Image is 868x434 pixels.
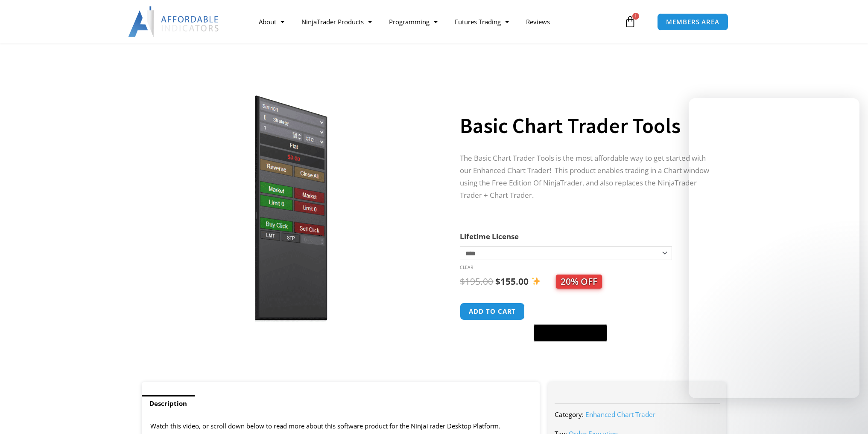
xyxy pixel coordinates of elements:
[460,275,465,287] span: $
[128,6,220,37] img: LogoAI | Affordable Indicators – NinjaTrader
[460,275,493,287] bdi: 195.00
[460,264,473,270] a: Clear options
[250,12,293,32] a: About
[460,303,525,320] button: Add to cart
[154,91,428,327] img: BasicTools | Affordable Indicators – NinjaTrader
[556,275,602,289] span: 20% OFF
[839,405,859,425] iframe: Intercom live chat
[532,277,541,286] img: ✨
[495,275,529,287] bdi: 155.00
[293,12,380,32] a: NinjaTrader Products
[666,19,719,25] span: MEMBERS AREA
[460,347,709,354] iframe: PayPal Message 1
[150,420,532,432] p: Watch this video, or scroll down below to read more about this software product for the NinjaTrad...
[495,275,500,287] span: $
[460,152,709,202] p: The Basic Chart Trader Tools is the most affordable way to get started with our Enhanced Chart Tr...
[380,12,446,32] a: Programming
[446,12,517,32] a: Futures Trading
[250,12,622,32] nav: Menu
[689,98,859,398] iframe: Intercom live chat
[532,301,609,322] iframe: Secure express checkout frame
[142,395,195,412] a: Description
[555,410,584,419] span: Category:
[585,410,655,419] a: Enhanced Chart Trader
[460,111,709,141] h1: Basic Chart Trader Tools
[611,9,649,34] a: 1
[534,324,607,341] button: Buy with GPay
[657,13,728,31] a: MEMBERS AREA
[517,12,558,32] a: Reviews
[632,13,639,20] span: 1
[460,231,519,241] label: Lifetime License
